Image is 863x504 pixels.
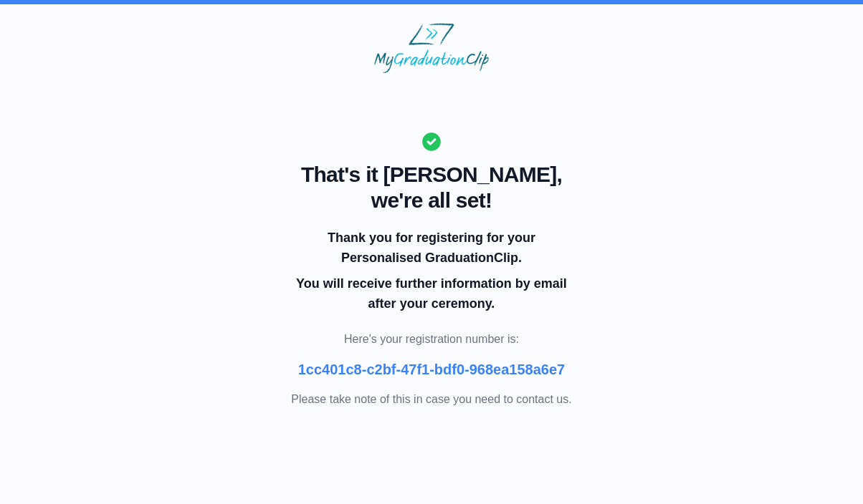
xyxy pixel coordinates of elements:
[291,391,571,408] p: Please take note of this in case you need to contact us.
[298,362,565,377] b: 1cc401c8-c2bf-47f1-bdf0-968ea158a6e7
[291,162,571,188] span: That's it [PERSON_NAME],
[294,228,569,268] p: Thank you for registering for your Personalised GraduationClip.
[291,188,571,213] span: we're all set!
[291,331,571,348] p: Here's your registration number is:
[294,273,569,314] p: You will receive further information by email after your ceremony.
[374,23,489,73] img: MyGraduationClip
